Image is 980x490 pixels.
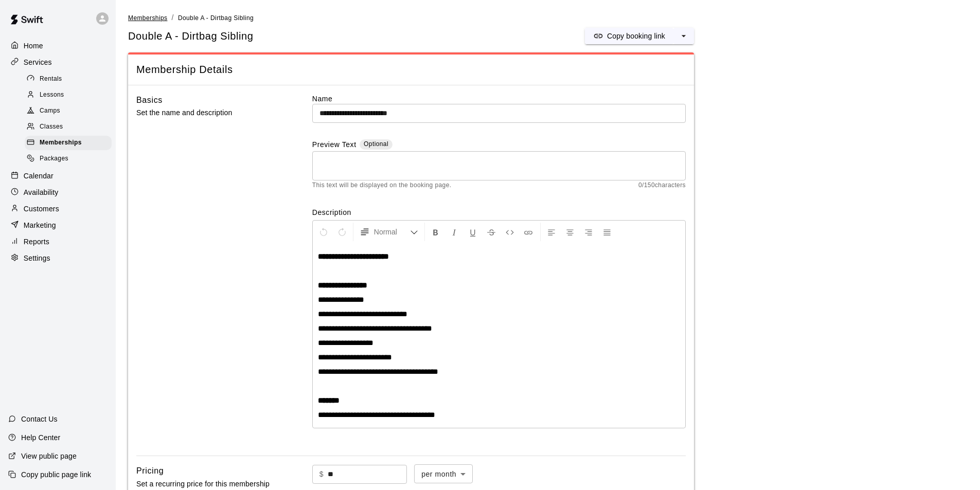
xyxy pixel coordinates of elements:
[25,120,112,134] div: Classes
[128,29,254,43] span: Double A - Dirtbag Sibling
[598,223,616,241] button: Justify Align
[312,139,357,151] label: Preview Text
[427,223,444,241] button: Format Bold
[24,204,59,214] p: Customers
[501,223,519,241] button: Insert Code
[8,250,108,266] a: Settings
[543,223,560,241] button: Left Align
[24,171,54,181] p: Calendar
[607,31,665,41] p: Copy booking link
[24,187,59,197] p: Availability
[25,136,112,150] div: Memberships
[585,28,694,44] div: split button
[25,151,116,167] a: Packages
[24,57,52,67] p: Services
[638,180,686,191] span: 0 / 150 characters
[374,227,410,237] span: Normal
[21,469,91,480] p: Copy public page link
[364,140,388,148] span: Optional
[585,28,673,44] button: Copy booking link
[8,234,108,249] a: Reports
[312,180,452,191] span: This text will be displayed on the booking page.
[25,71,116,87] a: Rentals
[8,55,108,70] a: Services
[136,63,686,77] span: Membership Details
[312,207,686,217] label: Description
[25,119,116,135] a: Classes
[40,90,64,100] span: Lessons
[483,223,500,241] button: Format Strikethrough
[319,469,324,480] p: $
[128,14,167,22] span: Memberships
[40,106,60,116] span: Camps
[520,223,537,241] button: Insert Link
[24,220,56,230] p: Marketing
[355,223,422,241] button: Formatting Options
[21,414,58,424] p: Contact Us
[333,223,351,241] button: Redo
[25,152,112,166] div: Packages
[21,432,60,443] p: Help Center
[25,88,112,102] div: Lessons
[580,223,597,241] button: Right Align
[464,223,482,241] button: Format Underline
[8,38,108,53] a: Home
[24,237,49,247] p: Reports
[561,223,579,241] button: Center Align
[312,94,686,104] label: Name
[40,74,62,84] span: Rentals
[25,135,116,151] a: Memberships
[25,72,112,86] div: Rentals
[128,12,968,24] nav: breadcrumb
[8,217,108,233] a: Marketing
[25,103,116,119] a: Camps
[446,223,463,241] button: Format Italics
[128,13,167,22] a: Memberships
[24,41,43,51] p: Home
[25,104,112,118] div: Camps
[136,94,163,107] h6: Basics
[40,138,82,148] span: Memberships
[171,12,173,23] li: /
[136,106,279,119] p: Set the name and description
[21,451,77,461] p: View public page
[414,464,473,483] div: per month
[178,14,254,22] span: Double A - Dirtbag Sibling
[136,464,164,478] h6: Pricing
[8,201,108,216] a: Customers
[40,154,68,164] span: Packages
[673,28,694,44] button: select merge strategy
[24,253,50,263] p: Settings
[25,87,116,103] a: Lessons
[315,223,332,241] button: Undo
[8,185,108,200] a: Availability
[8,168,108,184] a: Calendar
[40,122,63,132] span: Classes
